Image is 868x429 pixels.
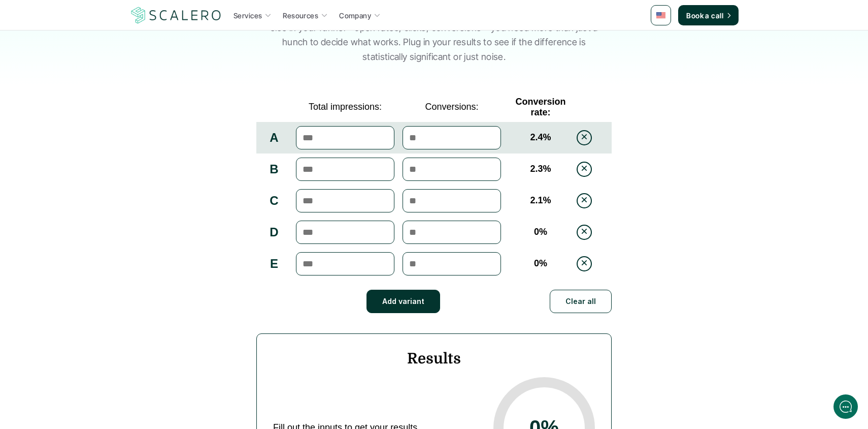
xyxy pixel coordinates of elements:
button: Clear all [550,290,612,313]
td: A [256,122,292,154]
td: 2.1 % [505,185,576,217]
td: 2.4 % [505,122,576,154]
td: E [256,248,292,280]
td: Total impressions: [292,93,398,122]
p: Services [233,10,262,21]
span: We run on Gist [85,355,128,362]
h1: Hi! Welcome to Scalero. [15,49,188,66]
td: 2.3 % [505,154,576,185]
td: C [256,185,292,217]
img: Scalero company logo [129,6,223,25]
h4: Results [273,350,595,367]
h2: Let us know if we can help with lifecycle marketing. [15,68,188,116]
td: Conversion rate: [505,93,576,122]
a: Scalero company logo [129,6,223,24]
button: Add variant [366,290,440,313]
iframe: gist-messenger-bubble-iframe [833,394,858,419]
td: 0 % [505,217,576,248]
p: Book a call [686,10,723,21]
p: Company [339,10,371,21]
td: B [256,154,292,185]
a: Book a call [678,5,739,25]
td: 0 % [505,248,576,280]
span: New conversation [65,141,122,149]
button: New conversation [16,135,187,155]
td: Conversions: [398,93,505,122]
p: Resources [283,10,318,21]
td: D [256,217,292,248]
